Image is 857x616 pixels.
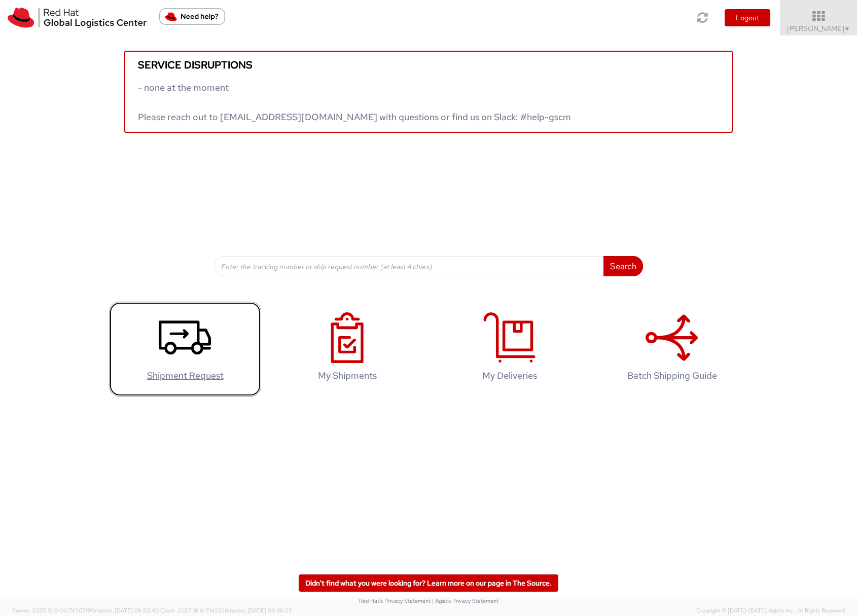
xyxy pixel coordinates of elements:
[138,59,719,70] h5: Service disruptions
[299,574,558,592] a: Didn't find what you were looking for? Learn more on our page in The Source.
[696,607,845,615] span: Copyright © [DATE]-[DATE] Agistix Inc., All Rights Reserved
[120,371,251,381] h4: Shipment Request
[159,8,225,25] button: Need help?
[725,9,770,26] button: Logout
[606,371,737,381] h4: Batch Shipping Guide
[271,302,423,396] a: My Shipments
[160,607,292,614] span: Client: 2025.18.0-71d3358
[109,302,261,396] a: Shipment Request
[432,597,498,604] a: | Agistix Privacy Statement
[8,8,147,28] img: rh-logistics-00dfa346123c4ec078e1.svg
[95,607,159,614] span: master, [DATE] 09:50:40
[215,256,604,276] input: Enter the tracking number or ship request number (at least 4 chars)
[359,597,431,604] a: Red Hat's Privacy Statement
[596,302,748,396] a: Batch Shipping Guide
[12,607,159,614] span: Server: 2025.19.0-91c74307f99
[603,256,643,276] button: Search
[124,51,733,133] a: Service disruptions - none at the moment Please reach out to [EMAIL_ADDRESS][DOMAIN_NAME] with qu...
[138,82,571,123] span: - none at the moment Please reach out to [EMAIL_ADDRESS][DOMAIN_NAME] with questions or find us o...
[282,371,413,381] h4: My Shipments
[228,607,292,614] span: master, [DATE] 09:46:25
[434,302,586,396] a: My Deliveries
[787,24,850,33] span: [PERSON_NAME]
[444,371,575,381] h4: My Deliveries
[844,25,850,33] span: ▼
